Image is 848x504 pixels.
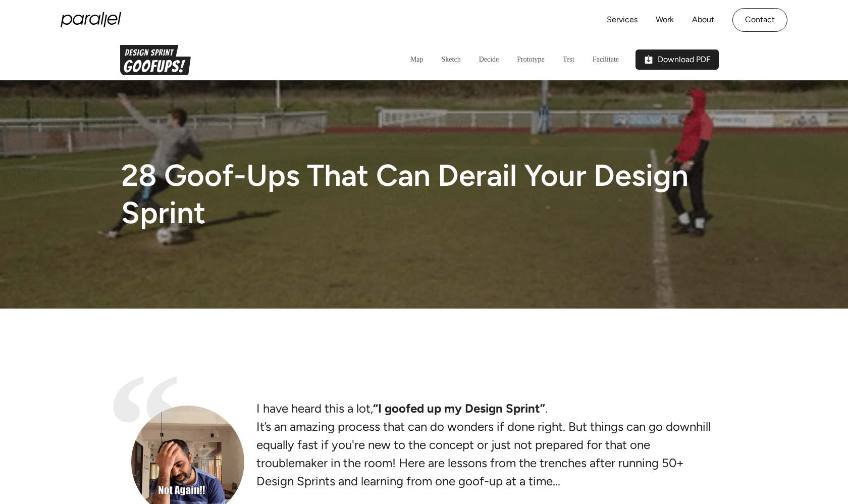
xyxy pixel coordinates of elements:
img: pdf icon [644,55,654,65]
a: Services [607,13,638,27]
a: About [692,13,714,27]
a: Facilitate [584,45,628,74]
a: Map [401,45,433,74]
span: “I goofed up my Design Sprint” [373,401,545,416]
h1: 28 Goof-Ups That Can Derail Your Design Sprint [121,157,727,232]
a: Work [656,13,674,27]
h5: Download PDF [658,55,711,65]
a: Download PDF [635,49,719,70]
a: Sketch [433,45,470,74]
a: home [61,12,121,27]
a: Test [554,45,584,74]
p: I have heard this a lot, . It’s an amazing process that can do wonders if done right. But things ... [256,399,717,490]
a: Contact [732,8,787,32]
a: Prototype [508,45,553,74]
img: Parallel [118,45,193,75]
a: Decide [470,45,508,74]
